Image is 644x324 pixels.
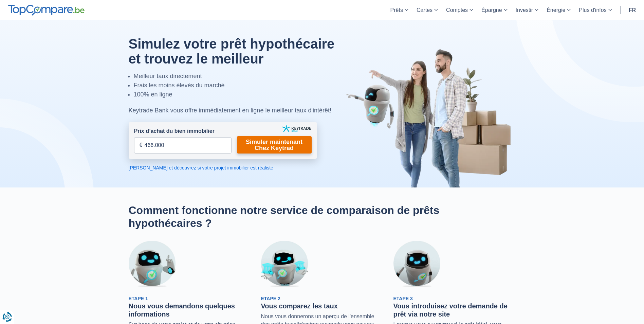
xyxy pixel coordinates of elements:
h3: Vous introduisez votre demande de prêt via notre site [393,302,516,318]
h3: Nous vous demandons quelques informations [129,302,251,318]
span: Etape 1 [129,296,148,301]
span: € [140,141,143,149]
h2: Comment fonctionne notre service de comparaison de prêts hypothécaires ? [129,204,516,230]
h1: Simulez votre prêt hypothécaire et trouvez le meilleur [129,36,350,66]
img: Etape 3 [393,241,440,288]
img: keytrade [282,125,311,132]
h3: Vous comparez les taux [261,302,383,310]
a: Simuler maintenant Chez Keytrad [237,136,312,154]
label: Prix d’achat du bien immobilier [134,127,215,135]
li: Frais les moins élevés du marché [134,81,350,90]
img: TopCompare [8,5,85,16]
span: Etape 3 [393,296,413,301]
li: Meilleur taux directement [134,72,350,81]
div: Keytrade Bank vous offre immédiatement en ligne le meilleur taux d'intérêt! [129,106,350,115]
a: [PERSON_NAME] et découvrez si votre projet immobilier est réaliste [129,164,317,171]
li: 100% en ligne [134,90,350,99]
span: Etape 2 [261,296,280,301]
img: image-hero [346,48,516,187]
img: Etape 1 [129,241,176,288]
img: Etape 2 [261,241,308,288]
